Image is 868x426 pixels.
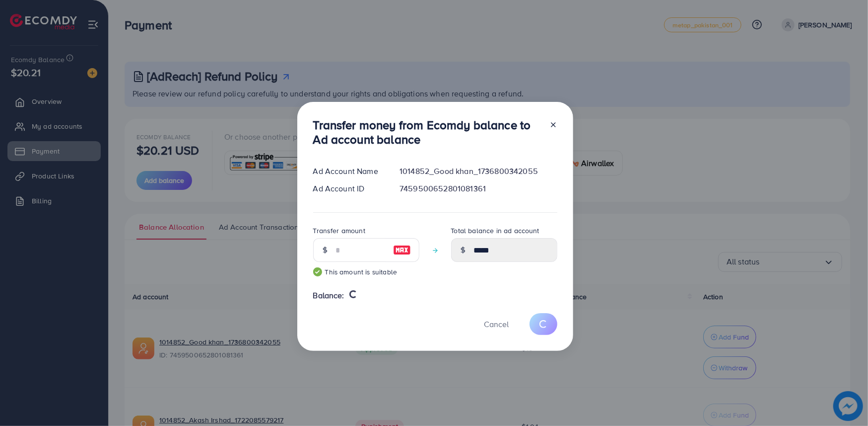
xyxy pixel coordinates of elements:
[472,313,522,335] button: Cancel
[305,166,392,177] div: Ad Account Name
[393,244,411,256] img: image
[305,183,392,194] div: Ad Account ID
[313,267,419,277] small: This amount is suitable
[484,319,509,330] span: Cancel
[313,118,541,147] h3: Transfer money from Ecomdy balance to Ad account balance
[392,166,565,177] div: 1014852_Good khan_1736800342055
[392,183,565,194] div: 7459500652801081361
[451,226,539,236] label: Total balance in ad account
[313,267,322,276] img: guide
[313,226,365,236] label: Transfer amount
[313,290,344,301] span: Balance:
